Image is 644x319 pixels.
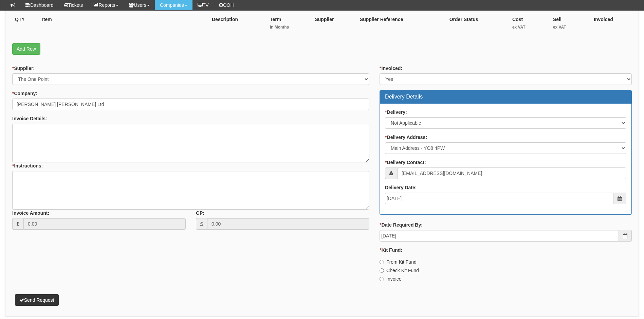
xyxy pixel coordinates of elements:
label: Delivery Address: [385,134,427,141]
th: Cost [510,13,550,37]
label: Kit Fund: [380,247,402,253]
h3: Delivery Details [385,94,626,100]
th: Supplier [312,13,357,37]
label: Date Required By: [380,221,423,228]
th: Term [267,13,312,37]
th: Item [39,13,209,37]
label: Invoice Amount: [12,210,49,216]
label: Supplier: [12,65,35,72]
label: Check Kit Fund [380,267,419,274]
label: Invoice [380,276,401,282]
small: In Months [270,24,310,30]
th: Supplier Reference [357,13,447,37]
th: Description [209,13,267,37]
th: Order Status [447,13,510,37]
a: Add Row [12,43,40,55]
label: From Kit Fund [380,259,417,265]
label: Invoice Details: [12,115,47,122]
label: GP: [196,210,204,216]
input: Invoice [380,277,384,281]
th: Invoiced [591,13,632,37]
th: QTY [12,13,39,37]
input: From Kit Fund [380,260,384,264]
button: Send Request [15,294,59,306]
label: Delivery Date: [385,184,417,191]
label: Instructions: [12,162,43,169]
input: Check Kit Fund [380,268,384,273]
label: Delivery Contact: [385,159,426,166]
small: ex VAT [512,24,548,30]
label: Invoiced: [380,65,402,72]
label: Company: [12,90,37,97]
label: Delivery: [385,109,407,116]
th: Sell [550,13,591,37]
small: ex VAT [553,24,588,30]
